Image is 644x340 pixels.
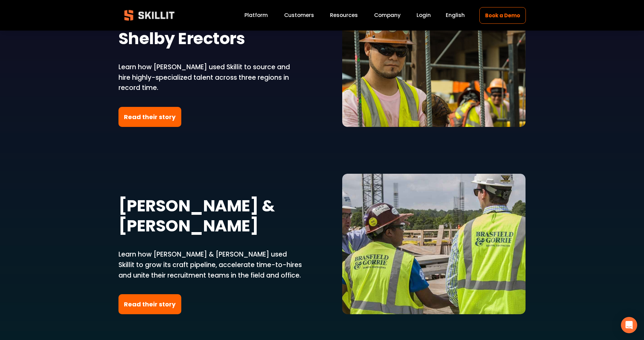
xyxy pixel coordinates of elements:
[118,194,278,237] strong: [PERSON_NAME] & [PERSON_NAME]
[118,62,302,93] p: Learn how [PERSON_NAME] used Skillit to source and hire highly-specialized talent across three re...
[330,11,358,20] a: folder dropdown
[118,5,180,25] img: Skillit
[118,294,182,314] a: Read their story
[446,11,465,19] span: English
[330,11,358,19] span: Resources
[479,7,526,24] a: Book a Demo
[118,27,245,50] strong: Shelby Erectors
[118,107,182,127] a: Read their story
[244,11,268,20] a: Platform
[118,249,302,281] p: Learn how [PERSON_NAME] & [PERSON_NAME] used Skillit to grow its craft pipeline, accelerate time-...
[417,11,431,20] a: Login
[374,11,401,20] a: Company
[621,317,637,333] div: Open Intercom Messenger
[446,11,465,20] div: language picker
[284,11,314,20] a: Customers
